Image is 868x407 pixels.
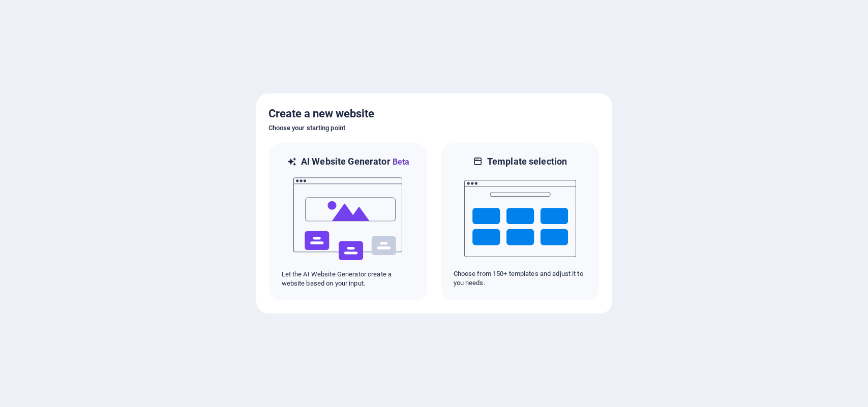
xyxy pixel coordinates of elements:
[268,122,600,134] h6: Choose your starting point
[292,168,404,270] img: ai
[454,269,587,288] p: Choose from 150+ templates and adjust it to you needs.
[268,142,428,301] div: AI Website GeneratorBetaaiLet the AI Website Generator create a website based on your input.
[301,155,409,168] h6: AI Website Generator
[487,155,567,168] h6: Template selection
[391,157,410,167] span: Beta
[268,106,600,122] h5: Create a new website
[282,270,415,288] p: Let the AI Website Generator create a website based on your input.
[440,142,600,301] div: Template selectionChoose from 150+ templates and adjust it to you needs.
